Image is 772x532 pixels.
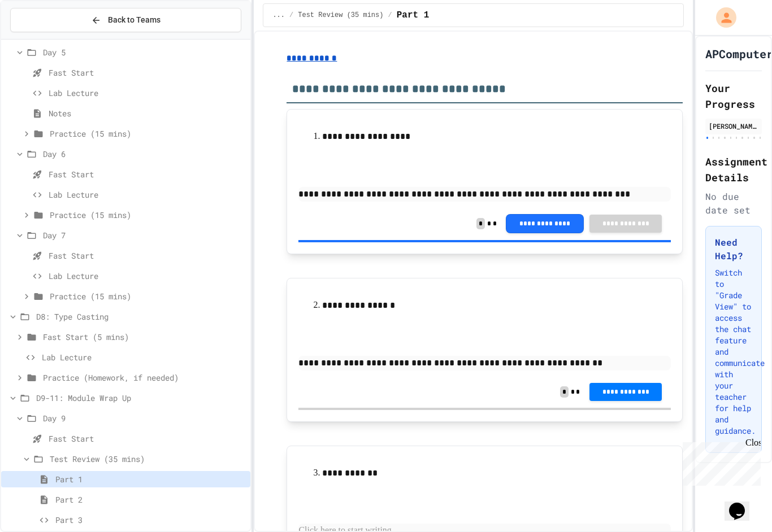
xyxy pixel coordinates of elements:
[49,433,246,444] span: Fast Start
[43,46,246,58] span: Day 5
[709,121,758,131] div: [PERSON_NAME]
[108,14,161,26] span: Back to Teams
[388,11,392,20] span: /
[50,453,246,465] span: Test Review (35 mins)
[50,290,246,302] span: Practice (15 mins)
[725,487,761,521] iframe: chat widget
[36,392,246,404] span: D9-11: Module Wrap Up
[49,270,246,282] span: Lab Lecture
[36,311,246,322] span: D8: Type Casting
[705,80,762,112] h2: Your Progress
[55,494,246,505] span: Part 2
[50,209,246,221] span: Practice (15 mins)
[704,5,739,30] div: My Account
[705,154,762,185] h2: Assignment Details
[715,267,752,437] p: Switch to "Grade View" to access the chat feature and communicate with your teacher for help and ...
[289,11,293,20] span: /
[49,250,246,261] span: Fast Start
[43,331,246,343] span: Fast Start (5 mins)
[678,438,761,486] iframe: chat widget
[42,351,246,363] span: Lab Lecture
[49,67,246,79] span: Fast Start
[43,372,246,383] span: Practice (Homework, if needed)
[49,107,246,119] span: Notes
[715,236,752,263] h3: Need Help?
[43,148,246,160] span: Day 6
[43,412,246,424] span: Day 9
[272,11,285,20] span: ...
[49,189,246,200] span: Lab Lecture
[10,8,241,32] button: Back to Teams
[55,514,246,526] span: Part 3
[43,229,246,241] span: Day 7
[298,11,383,20] span: Test Review (35 mins)
[5,5,78,72] div: Chat with us now!Close
[50,128,246,139] span: Practice (15 mins)
[55,473,246,485] span: Part 1
[49,87,246,99] span: Lab Lecture
[397,8,430,22] span: Part 1
[49,168,246,180] span: Fast Start
[705,190,762,217] div: No due date set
